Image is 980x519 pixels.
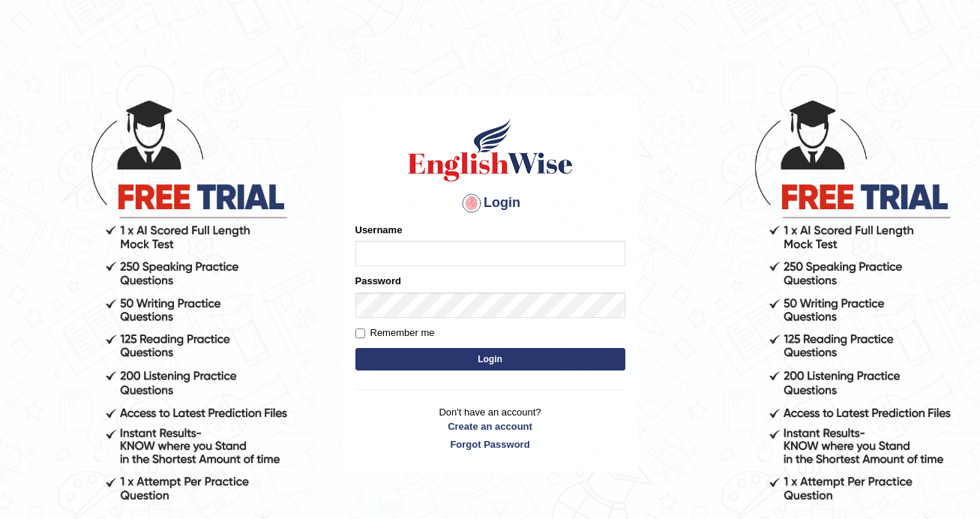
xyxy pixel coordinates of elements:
img: Logo of English Wise sign in for intelligent practice with AI [405,116,576,184]
input: Remember me [355,328,365,338]
p: Don't have an account? [355,405,625,451]
label: Remember me [355,325,435,340]
a: Forgot Password [355,437,625,451]
label: Password [355,274,401,288]
a: Create an account [355,419,625,433]
h4: Login [355,191,625,215]
button: Login [355,348,625,370]
label: Username [355,223,403,237]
